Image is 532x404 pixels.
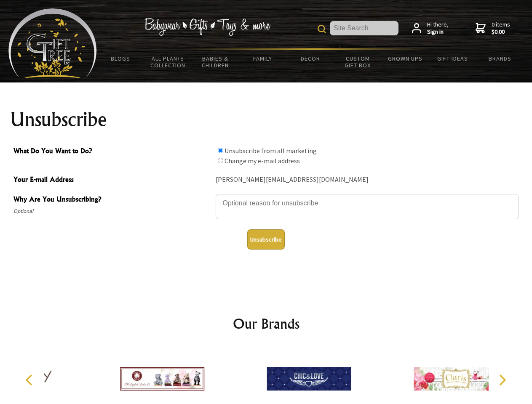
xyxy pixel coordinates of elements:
span: Optional [13,206,211,216]
input: What Do You Want to Do? [218,148,223,153]
img: Babyware - Gifts - Toys and more... [8,8,97,78]
a: Family [239,50,287,67]
img: product search [318,25,326,33]
span: Why Are You Unsubscribing? [13,194,211,206]
a: 0 items$0.00 [476,21,510,36]
a: All Plants Collection [144,50,192,74]
span: What Do You Want to Do? [13,146,211,158]
textarea: Why Are You Unsubscribing? [216,194,519,219]
span: Your E-mail Address [13,174,211,186]
h1: Unsubscribe [10,109,522,130]
a: Hi there,Sign in [412,21,449,36]
a: Brands [476,50,524,67]
span: Hi there, [427,21,449,36]
img: Babywear - Gifts - Toys & more [144,18,270,36]
label: Unsubscribe from all marketing [225,146,317,155]
label: Change my e-mail address [225,157,300,165]
button: Unsubscribe [247,229,285,250]
div: [PERSON_NAME][EMAIL_ADDRESS][DOMAIN_NAME] [216,173,519,186]
input: What Do You Want to Do? [218,158,223,163]
span: 0 items [492,21,510,36]
a: Grown Ups [381,50,429,67]
a: Decor [286,50,334,67]
h2: Our Brands [17,314,516,334]
strong: Sign in [427,28,449,36]
strong: $0.00 [492,28,510,36]
a: Babies & Children [192,50,239,74]
input: Site Search [330,21,398,35]
a: Custom Gift Box [334,50,382,74]
a: Gift Ideas [429,50,476,67]
a: BLOGS [97,50,144,67]
button: Previous [21,371,40,389]
button: Next [493,371,511,389]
